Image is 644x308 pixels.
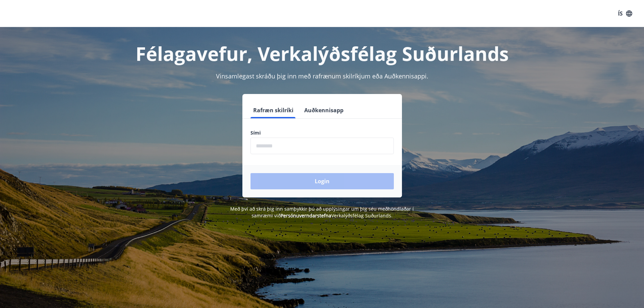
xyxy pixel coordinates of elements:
a: Persónuverndarstefna [281,212,331,219]
button: Auðkennisapp [302,102,346,118]
span: Með því að skrá þig inn samþykkir þú að upplýsingar um þig séu meðhöndlaðar í samræmi við Verkalý... [230,206,414,219]
button: Rafræn skilríki [251,102,296,118]
span: Vinsamlegast skráðu þig inn með rafrænum skilríkjum eða Auðkennisappi. [216,72,428,80]
button: ÍS [614,7,636,20]
label: Sími [251,129,394,136]
h1: Félagavefur, Verkalýðsfélag Suðurlands [87,41,557,66]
